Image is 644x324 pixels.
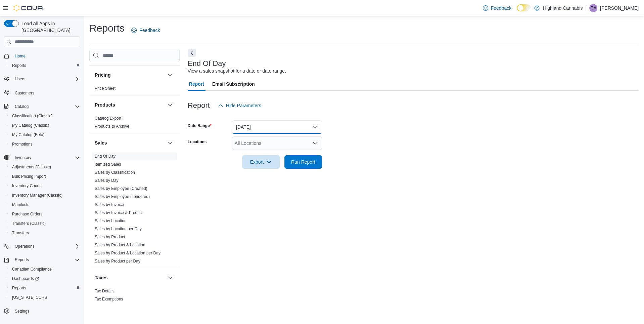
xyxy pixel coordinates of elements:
span: Feedback [491,5,511,11]
span: Reports [12,256,80,264]
span: Operations [12,242,80,250]
button: Export [242,155,280,169]
button: [DATE] [232,120,322,134]
button: Operations [1,242,83,251]
a: Feedback [480,1,514,15]
button: My Catalog (Beta) [7,130,83,139]
button: Operations [12,242,37,250]
h3: Products [95,102,115,108]
span: Adjustments (Classic) [12,164,51,170]
a: Customers [12,89,37,97]
span: Canadian Compliance [12,267,52,272]
a: Manifests [9,201,32,209]
span: Catalog [15,104,29,109]
span: Classification (Classic) [9,112,80,120]
span: Bulk Pricing Import [12,174,46,179]
span: End Of Day [95,154,116,159]
h1: Reports [89,22,125,35]
span: Export [246,155,276,169]
div: Owen Allerton [589,4,597,12]
button: Home [1,51,83,61]
button: Bulk Pricing Import [7,172,83,181]
button: Adjustments (Classic) [7,162,83,172]
button: Catalog [12,103,31,111]
span: Feedback [139,27,160,34]
a: Sales by Invoice & Product [95,210,143,215]
span: Sales by Day [95,178,119,183]
a: Price Sheet [95,86,116,91]
button: Taxes [166,274,174,282]
span: Reports [12,285,26,291]
button: Inventory Manager (Classic) [7,191,83,200]
a: Purchase Orders [9,210,45,218]
div: Pricing [89,84,180,95]
button: Inventory [1,153,83,162]
div: Sales [89,152,180,268]
a: Adjustments (Classic) [9,163,54,171]
button: Manifests [7,200,83,209]
span: Catalog [12,103,80,111]
span: Customers [15,90,34,96]
button: Canadian Compliance [7,265,83,274]
a: Itemized Sales [95,162,121,167]
button: Sales [166,139,174,147]
h3: Pricing [95,72,110,78]
span: Purchase Orders [12,211,43,217]
span: Sales by Product per Day [95,258,140,264]
span: Manifests [12,202,29,207]
span: Report [189,77,204,91]
button: Open list of options [313,140,318,146]
span: Adjustments (Classic) [9,163,80,171]
button: Transfers (Classic) [7,219,83,228]
span: Settings [12,307,80,315]
button: Next [188,49,196,57]
button: [US_STATE] CCRS [7,293,83,302]
a: Inventory Manager (Classic) [9,191,65,199]
span: Users [15,76,25,82]
a: Sales by Employee (Tendered) [95,194,150,199]
span: Home [12,52,80,60]
button: Settings [1,306,83,316]
span: Settings [15,309,29,314]
p: [PERSON_NAME] [600,4,639,12]
span: Sales by Classification [95,170,135,175]
a: Reports [9,284,29,292]
img: Cova [13,5,44,11]
span: Reports [9,284,80,292]
a: Settings [12,307,32,315]
a: Catalog Export [95,116,121,121]
h3: Sales [95,139,107,146]
a: [US_STATE] CCRS [9,293,50,301]
a: Sales by Product per Day [95,259,140,264]
button: Pricing [166,71,174,79]
span: Load All Apps in [GEOGRAPHIC_DATA] [19,20,80,34]
a: My Catalog (Classic) [9,121,52,129]
span: Customers [12,88,80,97]
span: Home [15,53,26,59]
button: Classification (Classic) [7,111,83,121]
h3: End Of Day [188,59,226,68]
a: Canadian Compliance [9,265,54,273]
span: Run Report [291,159,315,165]
span: Transfers (Classic) [9,219,80,228]
span: Promotions [12,141,33,147]
span: Dashboards [9,275,80,283]
div: View a sales snapshot for a date or date range. [188,68,286,75]
button: Run Report [284,155,322,169]
a: Home [12,52,28,60]
span: Classification (Classic) [12,113,53,119]
span: Products to Archive [95,124,129,129]
a: Sales by Classification [95,170,135,175]
span: Inventory [15,155,31,160]
a: Transfers [9,229,32,237]
span: Reports [15,257,29,262]
a: Sales by Day [95,178,119,183]
a: Sales by Location per Day [95,227,142,231]
span: Hide Parameters [226,102,261,109]
a: Sales by Product & Location [95,243,145,247]
button: Catalog [1,102,83,111]
a: Dashboards [7,274,83,283]
span: Sales by Product & Location [95,242,145,248]
span: OA [590,4,596,12]
a: Transfers (Classic) [9,219,48,228]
